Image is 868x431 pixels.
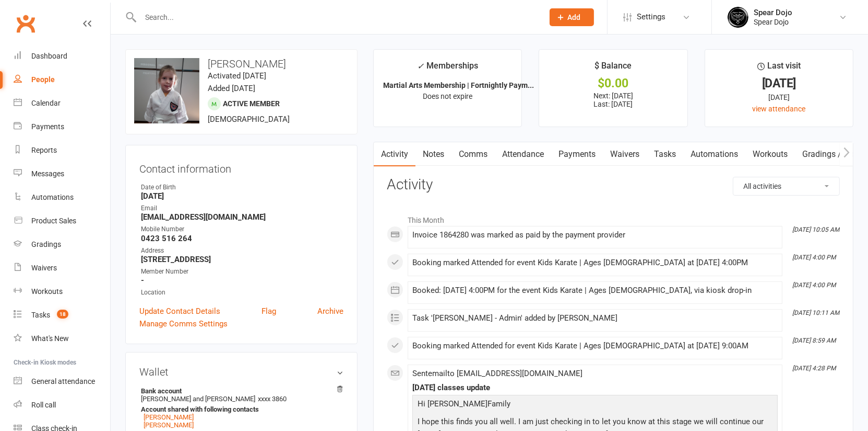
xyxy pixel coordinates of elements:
[31,287,63,296] div: Workouts
[31,99,61,107] div: Calendar
[141,387,338,395] strong: Bank account
[31,401,56,409] div: Roll call
[383,81,534,89] strong: Martial Arts Membership | Fortnightly Paym...
[792,309,839,316] i: [DATE] 10:11 AM
[31,122,64,131] div: Payments
[374,142,415,166] a: Activity
[792,281,836,289] i: [DATE] 4:00 PM
[14,162,110,186] a: Messages
[31,169,64,178] div: Messages
[139,385,343,430] li: [PERSON_NAME] and [PERSON_NAME]
[141,288,343,298] div: Location
[141,212,343,222] strong: [EMAIL_ADDRESS][DOMAIN_NAME]
[14,186,110,209] a: Automations
[417,59,478,78] div: Memberships
[451,142,495,166] a: Comms
[141,224,343,234] div: Mobile Number
[549,78,677,89] div: $0.00
[412,258,778,267] div: Booking marked Attended for event Kids Karate | Ages [DEMOGRAPHIC_DATA] at [DATE] 4:00PM
[139,317,228,330] a: Manage Comms Settings
[139,366,343,378] h3: Wallet
[415,142,451,166] a: Notes
[31,75,55,84] div: People
[14,393,110,417] a: Roll call
[141,183,343,192] div: Date of Birth
[144,421,194,429] a: [PERSON_NAME]
[412,314,778,323] div: Task '[PERSON_NAME] - Admin' added by [PERSON_NAME]
[595,59,632,78] div: $ Balance
[757,59,801,78] div: Last visit
[387,209,840,226] li: This Month
[387,177,840,193] h3: Activity
[139,305,220,317] a: Update Contact Details
[14,370,110,393] a: General attendance kiosk mode
[683,142,745,166] a: Automations
[31,52,67,60] div: Dashboard
[141,276,343,285] strong: -
[208,84,255,93] time: Added [DATE]
[13,10,39,37] a: Clubworx
[31,264,57,272] div: Waivers
[134,58,199,123] img: image1684544166.png
[14,303,110,327] a: Tasks 18
[715,78,843,89] div: [DATE]
[568,13,581,21] span: Add
[754,17,792,27] div: Spear Dojo
[31,240,61,248] div: Gradings
[745,142,795,166] a: Workouts
[550,8,594,26] button: Add
[223,99,280,108] span: Active member
[139,159,343,175] h3: Contact information
[792,226,839,233] i: [DATE] 10:05 AM
[549,92,677,108] p: Next: [DATE] Last: [DATE]
[31,193,74,201] div: Automations
[31,217,76,225] div: Product Sales
[14,233,110,256] a: Gradings
[754,8,792,17] div: Spear Dojo
[208,71,266,81] time: Activated [DATE]
[792,365,836,372] i: [DATE] 4:28 PM
[412,342,778,350] div: Booking marked Attended for event Kids Karate | Ages [DEMOGRAPHIC_DATA] at [DATE] 9:00AM
[14,327,110,350] a: What's New
[144,413,194,421] a: [PERSON_NAME]
[792,337,836,344] i: [DATE] 8:59 AM
[412,231,778,240] div: Invoice 1864280 was marked as paid by the payment provider
[141,267,343,277] div: Member Number
[14,92,110,115] a: Calendar
[415,398,775,413] p: Hi [PERSON_NAME]
[487,399,510,409] span: Family
[141,246,343,256] div: Address
[14,139,110,162] a: Reports
[317,305,343,317] a: Archive
[31,334,69,343] div: What's New
[141,203,343,213] div: Email
[637,5,665,29] span: Settings
[14,68,110,92] a: People
[208,115,290,124] span: [DEMOGRAPHIC_DATA]
[14,115,110,139] a: Payments
[137,10,536,25] input: Search...
[14,44,110,68] a: Dashboard
[134,58,349,70] h3: [PERSON_NAME]
[417,61,424,71] i: ✓
[141,255,343,264] strong: [STREET_ADDRESS]
[495,142,551,166] a: Attendance
[412,383,778,392] div: [DATE] classes update
[603,142,647,166] a: Waivers
[715,92,843,103] div: [DATE]
[14,280,110,303] a: Workouts
[141,191,343,201] strong: [DATE]
[31,311,50,319] div: Tasks
[551,142,603,166] a: Payments
[141,405,338,413] strong: Account shared with following contacts
[14,256,110,280] a: Waivers
[258,395,287,403] span: xxxx 3860
[792,254,836,261] i: [DATE] 4:00 PM
[57,310,68,319] span: 18
[14,209,110,233] a: Product Sales
[752,105,805,113] a: view attendance
[31,377,95,385] div: General attendance
[647,142,683,166] a: Tasks
[141,234,343,243] strong: 0423 516 264
[261,305,276,317] a: Flag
